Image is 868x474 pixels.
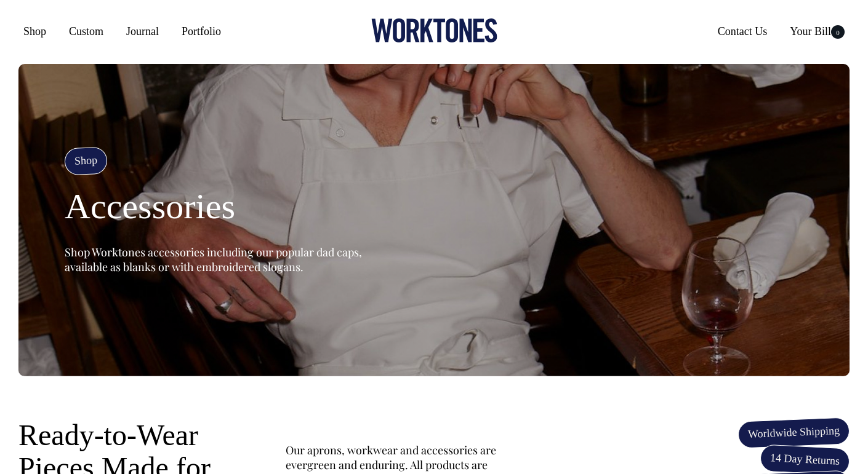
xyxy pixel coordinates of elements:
[177,20,226,42] a: Portfolio
[65,187,372,226] h2: Accessories
[121,20,164,42] a: Journal
[713,20,773,42] a: Contact Us
[831,25,845,39] span: 0
[64,147,108,176] h4: Shop
[785,20,850,42] a: Your Bill0
[64,20,108,42] a: Custom
[65,245,362,274] span: Shop Worktones accessories including our popular dad caps, available as blanks or with embroidere...
[737,417,850,448] span: Worldwide Shipping
[18,20,51,42] a: Shop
